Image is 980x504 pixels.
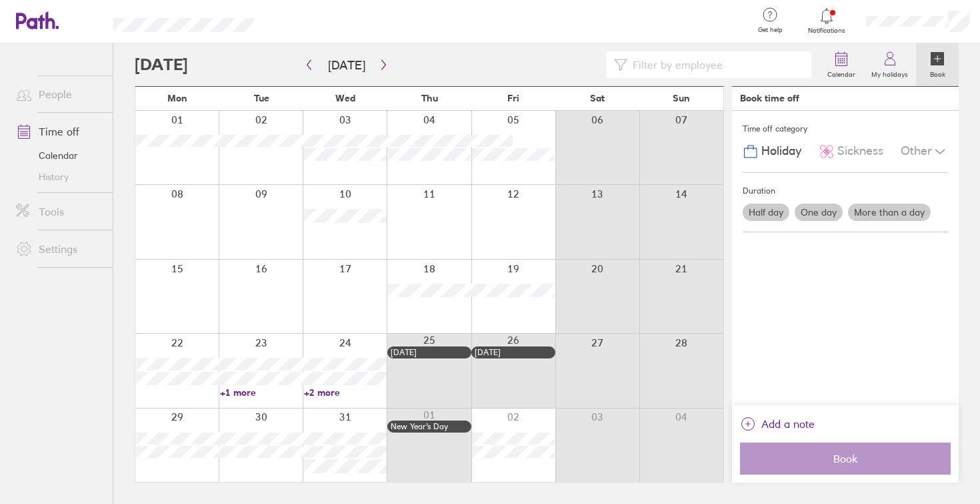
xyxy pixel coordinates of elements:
[254,93,269,103] span: Tue
[837,144,883,158] span: Sickness
[220,387,303,399] a: +1 more
[304,387,387,399] a: +2 more
[922,67,953,79] label: Book
[749,453,941,465] span: Book
[5,81,113,107] a: People
[317,54,376,76] button: [DATE]
[5,236,113,262] a: Settings
[590,93,605,103] span: Sat
[743,204,789,221] label: Half day
[627,52,803,77] input: Filter by employee
[749,26,792,34] span: Get help
[475,348,552,357] div: [DATE]
[761,413,815,435] span: Add a note
[743,181,948,201] div: Duration
[421,93,438,103] span: Thu
[795,204,843,221] label: One day
[335,93,355,103] span: Wed
[391,348,468,357] div: [DATE]
[740,413,815,435] button: Add a note
[805,27,849,35] span: Notifications
[673,93,690,103] span: Sun
[5,166,113,188] a: History
[507,93,519,103] span: Fri
[761,144,801,158] span: Holiday
[901,139,948,164] div: Other
[819,43,863,86] a: Calendar
[916,43,959,86] a: Book
[5,198,113,225] a: Tools
[740,443,951,475] button: Book
[743,119,948,139] div: Time off category
[391,422,468,431] div: New Year’s Day
[848,204,931,221] label: More than a day
[5,145,113,166] a: Calendar
[5,118,113,145] a: Time off
[863,43,916,86] a: My holidays
[740,93,799,103] div: Book time off
[805,7,849,35] a: Notifications
[863,67,916,79] label: My holidays
[167,93,187,103] span: Mon
[819,67,863,79] label: Calendar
